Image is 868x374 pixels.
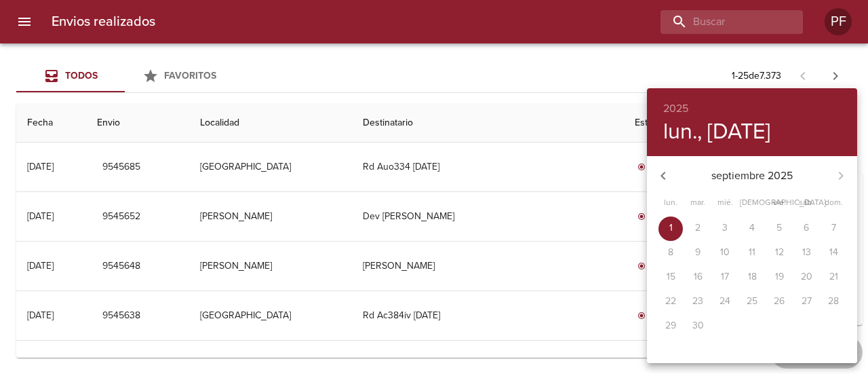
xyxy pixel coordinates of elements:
[669,221,673,235] p: 1
[713,196,737,210] span: mié.
[679,168,825,184] p: septiembre 2025
[663,118,770,145] button: lun., [DATE]
[767,196,791,210] span: vie.
[663,99,688,118] button: 2025
[658,217,683,241] button: 1
[794,196,818,210] span: sáb.
[686,196,710,210] span: mar.
[821,196,846,210] span: dom.
[740,196,764,210] span: [DEMOGRAPHIC_DATA].
[658,196,683,210] span: lun.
